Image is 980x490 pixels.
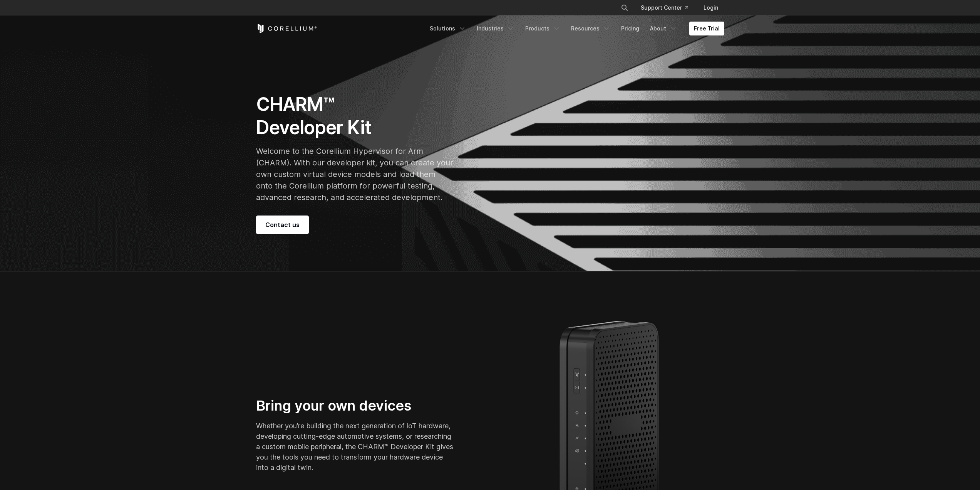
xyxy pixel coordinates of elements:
a: Solutions [425,22,471,35]
a: Resources [566,22,615,35]
h3: Bring your own devices [256,397,453,414]
p: Welcome to the Corellium Hypervisor for Arm (CHARM). With our developer kit, you can create your ... [256,145,453,203]
div: Navigation Menu [425,22,724,35]
a: Corellium Home [256,24,317,33]
div: Navigation Menu [611,1,724,15]
a: Industries [472,22,519,35]
a: Contact us [256,216,309,234]
a: Products [521,22,565,35]
a: Free Trial [689,22,724,35]
button: Search [618,1,632,15]
a: About [645,22,682,35]
p: Whether you’re building the next generation of IoT hardware, developing cutting-edge automotive s... [256,421,453,473]
a: Support Center [635,1,694,15]
h1: CHARM™ Developer Kit [256,93,453,139]
a: Pricing [616,22,644,35]
a: Login [697,1,724,15]
span: Contact us [265,220,300,229]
